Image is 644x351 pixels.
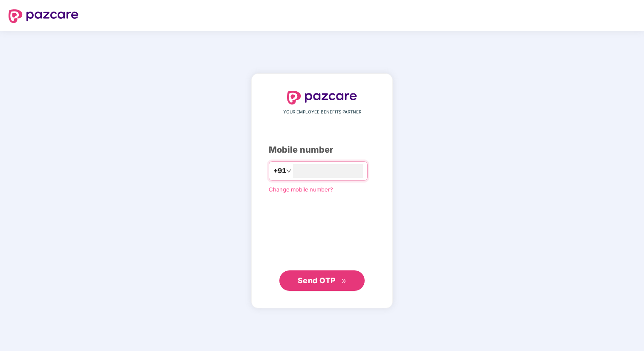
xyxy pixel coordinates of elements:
[286,168,291,174] span: down
[341,278,347,284] span: double-right
[283,109,361,116] span: YOUR EMPLOYEE BENEFITS PARTNER
[279,270,365,291] button: Send OTPdouble-right
[298,276,336,285] span: Send OTP
[269,143,375,157] div: Mobile number
[269,186,333,193] a: Change mobile number?
[273,165,286,176] span: +91
[9,9,78,23] img: logo
[287,91,357,104] img: logo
